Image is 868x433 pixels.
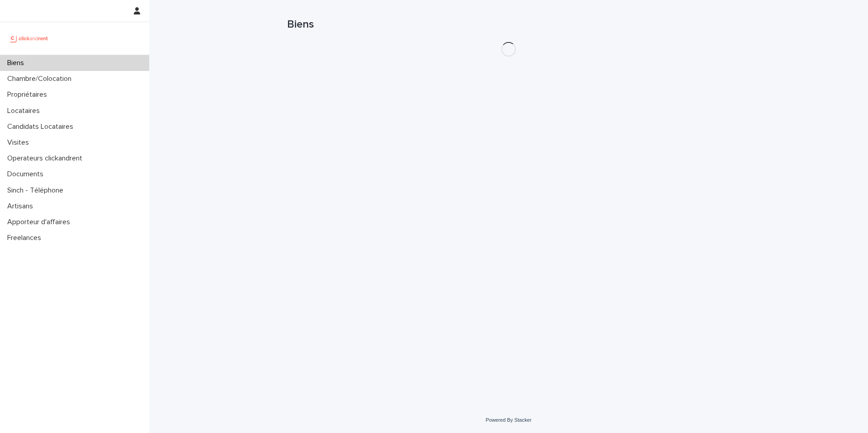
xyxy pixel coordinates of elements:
[4,138,36,147] p: Visites
[4,234,48,242] p: Freelances
[4,202,40,211] p: Artisans
[287,18,730,31] h1: Biens
[486,417,531,423] a: Powered By Stacker
[4,59,31,67] p: Biens
[4,90,54,99] p: Propriétaires
[4,154,90,163] p: Operateurs clickandrent
[4,170,51,179] p: Documents
[4,75,79,83] p: Chambre/Colocation
[7,29,51,47] img: UCB0brd3T0yccxBKYDjQ
[4,122,80,131] p: Candidats Locataires
[4,186,71,195] p: Sinch - Téléphone
[4,218,77,226] p: Apporteur d'affaires
[4,107,47,115] p: Locataires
